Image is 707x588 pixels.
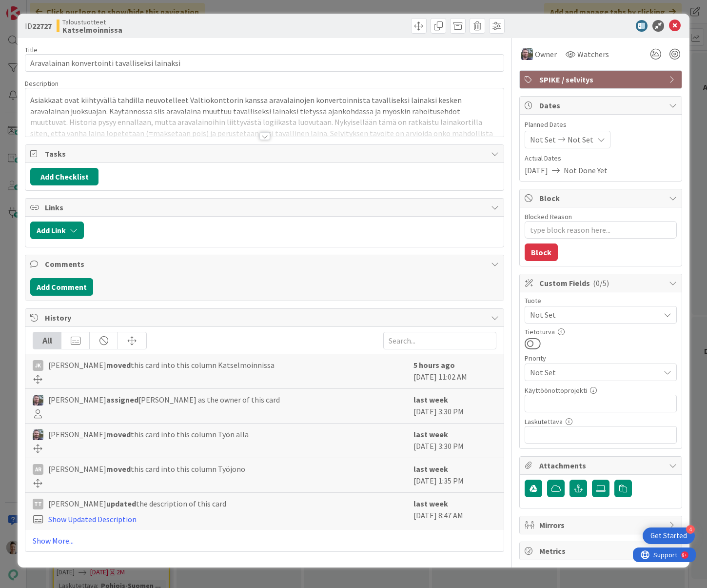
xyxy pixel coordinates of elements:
[106,395,138,405] b: assigned
[539,100,664,111] span: Dates
[106,499,136,508] b: updated
[530,134,556,145] span: Not Set
[643,527,695,544] div: Open Get Started checklist, remaining modules: 4
[48,394,280,406] span: [PERSON_NAME] [PERSON_NAME] as the owner of this card
[45,312,486,324] span: History
[525,120,677,130] span: Planned Dates
[25,45,38,54] label: Title
[525,164,548,176] span: [DATE]
[30,278,93,296] button: Add Comment
[62,26,122,34] b: Katselmoinnissa
[525,212,572,221] label: Blocked Reason
[539,545,664,557] span: Metrics
[106,429,131,439] b: moved
[535,48,557,60] span: Owner
[593,278,609,288] span: ( 0/5 )
[106,360,131,370] b: moved
[45,148,486,160] span: Tasks
[33,395,43,406] img: TK
[48,359,275,371] span: [PERSON_NAME] this card into this column Katselmoinnissa
[33,360,43,371] div: JK
[686,525,695,534] div: 4
[413,394,496,418] div: [DATE] 3:30 PM
[564,164,608,176] span: Not Done Yet
[106,464,131,474] b: moved
[539,74,664,85] span: SPIKE / selvitys
[568,134,593,145] span: Not Set
[413,395,448,405] b: last week
[650,531,687,541] div: Get Started
[33,332,61,349] div: All
[413,498,496,525] div: [DATE] 8:47 AM
[33,429,43,440] img: TK
[33,535,496,547] a: Show More...
[33,499,43,509] div: TT
[521,48,533,60] img: TK
[30,95,499,150] p: Asiakkaat ovat kiihtyvällä tahdilla neuvotelleet Valtiokonttorin kanssa aravalainojen konvertoinn...
[525,355,677,362] div: Priority
[25,20,52,32] span: ID
[62,18,122,26] span: Taloustuotteet
[383,332,496,349] input: Search...
[45,202,486,213] span: Links
[25,54,504,72] input: type card name here...
[539,192,664,204] span: Block
[413,463,496,487] div: [DATE] 1:35 PM
[525,297,677,304] div: Tuote
[32,21,52,31] b: 22727
[49,4,54,12] div: 9+
[577,48,609,60] span: Watchers
[25,79,59,88] span: Description
[539,519,664,531] span: Mirrors
[20,1,44,13] span: Support
[48,514,137,524] a: Show Updated Description
[45,258,486,270] span: Comments
[525,417,563,426] label: Laskutettava
[30,222,84,239] button: Add Link
[530,365,655,379] span: Not Set
[525,243,558,261] button: Block
[525,386,587,395] label: Käyttöönottoprojekti
[525,328,677,335] div: Tietoturva
[539,460,664,471] span: Attachments
[530,308,655,322] span: Not Set
[30,168,98,185] button: Add Checklist
[413,429,448,439] b: last week
[48,428,249,440] span: [PERSON_NAME] this card into this column Työn alla
[525,153,677,163] span: Actual Dates
[539,277,664,289] span: Custom Fields
[413,464,448,474] b: last week
[413,428,496,453] div: [DATE] 3:30 PM
[413,360,455,370] b: 5 hours ago
[48,498,226,509] span: [PERSON_NAME] the description of this card
[48,463,245,475] span: [PERSON_NAME] this card into this column Työjono
[413,359,496,384] div: [DATE] 11:02 AM
[413,499,448,508] b: last week
[33,464,43,475] div: AR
